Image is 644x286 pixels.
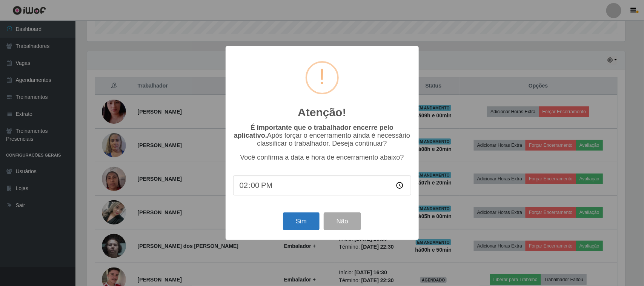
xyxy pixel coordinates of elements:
p: Após forçar o encerramento ainda é necessário classificar o trabalhador. Deseja continuar? [233,124,411,148]
b: É importante que o trabalhador encerre pelo aplicativo. [234,124,393,139]
p: Você confirma a data e hora de encerramento abaixo? [233,154,411,161]
h2: Atenção! [298,106,346,119]
button: Não [324,212,361,230]
button: Sim [283,212,320,230]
